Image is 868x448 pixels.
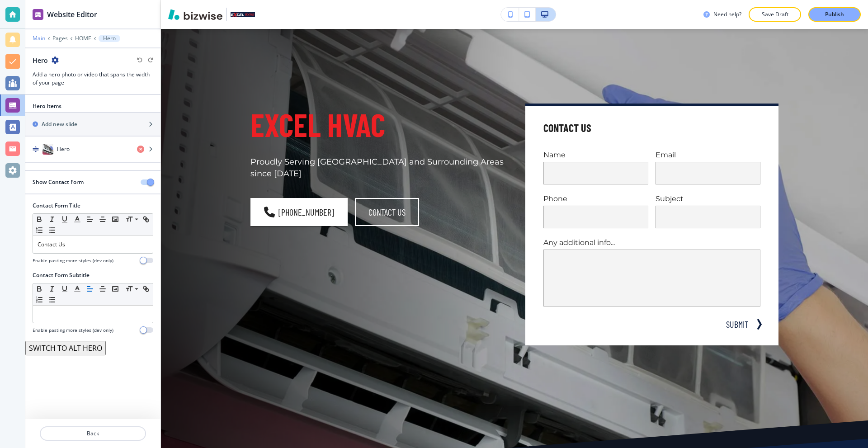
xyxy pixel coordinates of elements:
[543,237,760,248] p: Any additional info...
[231,12,255,17] img: Your Logo
[33,35,45,42] button: Main
[52,35,68,42] button: Pages
[38,241,148,249] p: Contact Us
[722,317,751,331] button: SUBMIT
[250,198,348,226] a: [PHONE_NUMBER]
[33,271,90,279] h2: Contact Form Subtitle
[33,327,113,334] h4: Enable pasting more styles (dev only)
[543,150,648,160] p: Name
[33,56,48,65] h2: Hero
[355,198,419,226] button: contact us
[33,257,113,264] h4: Enable pasting more styles (dev only)
[808,7,861,22] button: Publish
[25,137,160,163] button: DragHero
[33,178,84,186] h2: Show Contact Form
[25,341,106,355] button: SWITCH TO ALT HERO
[656,193,760,204] p: Subject
[656,150,760,160] p: Email
[749,7,801,22] button: Save Draft
[713,10,741,19] h3: Need help?
[250,105,385,143] span: Excel HVAC
[543,193,648,204] p: Phone
[760,10,789,19] p: Save Draft
[825,10,844,19] p: Publish
[75,35,91,42] button: HOME
[33,9,43,20] img: editor icon
[543,121,591,135] h4: Contact Us
[33,146,39,152] img: Drag
[33,202,80,210] h2: Contact Form Title
[40,426,146,441] button: Back
[47,9,97,20] h2: Website Editor
[42,120,77,128] h2: Add new slide
[57,145,70,153] h4: Hero
[33,102,61,110] h2: Hero Items
[25,113,160,136] button: Add new slide
[168,9,222,20] img: Bizwise Logo
[250,156,504,180] p: Proudly Serving [GEOGRAPHIC_DATA] and Surrounding Areas since [DATE]
[103,35,116,42] p: Hero
[99,35,120,42] button: Hero
[33,71,153,87] h3: Add a hero photo or video that spans the width of your page
[41,429,145,438] p: Back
